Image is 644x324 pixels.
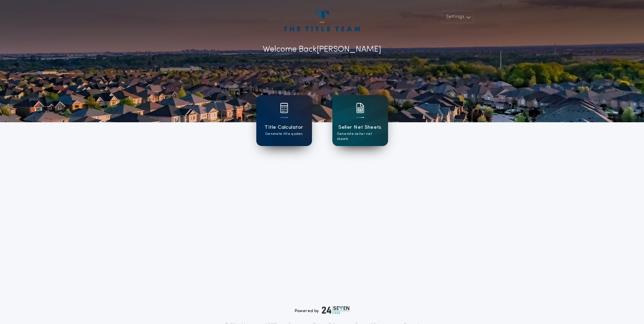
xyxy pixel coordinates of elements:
[256,95,312,146] a: card iconTitle CalculatorGenerate title quotes
[265,131,302,137] p: Generate title quotes
[295,306,350,314] div: Powered by
[337,131,383,142] p: Generate seller net sheets
[338,124,382,131] h1: Seller Net Sheets
[322,306,350,314] img: logo
[280,103,288,113] img: card icon
[264,124,303,131] h1: Title Calculator
[332,95,388,146] a: card iconSeller Net SheetsGenerate seller net sheets
[442,11,474,23] button: Settings
[284,11,360,31] img: account-logo
[356,103,364,113] img: card icon
[263,43,381,56] p: Welcome Back [PERSON_NAME]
